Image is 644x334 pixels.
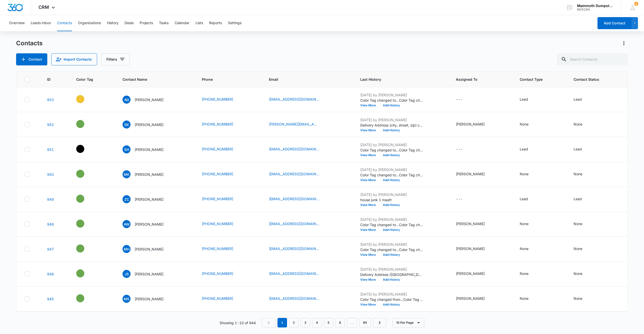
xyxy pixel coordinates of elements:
button: Tasks [159,15,169,31]
a: [EMAIL_ADDRESS][DOMAIN_NAME] [269,97,319,102]
button: Add Contact [16,53,47,65]
div: Email - mstanford@wyomingbuildingsupply.com - Select to Edit Field [269,296,328,302]
div: Contact Name - Mary Heavlin - Select to Edit Field [123,245,173,253]
div: Email - awyr1013@gmail.com - Select to Edit Field [269,221,328,227]
div: Phone - (605) 391-4782 - Select to Edit Field [202,246,242,252]
span: MS [123,295,131,303]
p: Color Tag changed to ... Color Tag changed to rgb(241, 194, 50). [360,98,423,103]
div: - - Select to Edit Field [76,95,93,103]
p: [PERSON_NAME] [135,122,164,127]
div: Contact Type - Lead - Select to Edit Field [520,146,537,152]
a: [PHONE_NUMBER] [202,97,233,102]
div: Contact Name - Mike Stanford - Select to Edit Field [123,295,173,303]
div: Assigned To - - Select to Edit Field [456,146,472,152]
a: [PHONE_NUMBER] [202,271,233,276]
p: house junk 1 maatt [360,197,423,202]
div: [PERSON_NAME] [456,171,485,177]
div: [PERSON_NAME] [456,221,485,226]
button: Add History [379,104,404,107]
button: View More [360,303,379,306]
div: account name [577,4,614,8]
div: Contact Type - None - Select to Edit Field [520,121,538,128]
div: None [520,221,529,226]
div: --- [456,97,463,103]
button: Settings [228,15,242,31]
p: [PERSON_NAME] [135,246,164,252]
div: --- [456,146,463,152]
div: Assigned To - Bryan McCartney - Select to Edit Field [456,246,494,252]
div: None [520,171,529,177]
button: 10 Per Page [392,318,424,327]
button: Add History [379,129,404,132]
span: 2 [634,2,638,6]
div: - - Select to Edit Field [76,145,93,153]
input: Search Contacts [557,53,628,65]
button: Lists [195,15,203,31]
div: [PERSON_NAME] [456,271,485,276]
span: JS [123,270,131,278]
div: Email - zchristensen@valortechnicalcleaning.com - Select to Edit Field [269,196,328,202]
div: Contact Status - None - Select to Edit Field [574,221,591,227]
div: Lead [574,146,582,152]
div: Contact Name - Scott Harkless - Select to Edit Field [123,145,173,153]
div: Lead [574,97,582,102]
button: View More [360,203,379,206]
a: [EMAIL_ADDRESS][DOMAIN_NAME] [269,296,319,301]
div: Contact Status - Lead - Select to Edit Field [574,97,591,103]
button: Contacts [57,15,72,31]
div: Phone - (763) 406-2969 - Select to Edit Field [202,196,242,202]
button: Add History [379,278,404,281]
span: ZC [123,195,131,203]
div: --- [456,196,463,202]
a: Navigate to contact details page for Mike Stanford [47,297,54,301]
div: None [520,121,529,127]
button: Add Contact [597,17,631,29]
a: [PHONE_NUMBER] [202,146,233,152]
div: - - Select to Edit Field [76,120,93,128]
div: None [520,296,529,301]
p: Color Tag changed to ... Color Tag changed to rgb(106, 168, 79). [360,222,423,227]
span: Contact Status [574,77,612,82]
span: Email [269,77,341,82]
div: [PERSON_NAME] [456,121,485,127]
em: 1 [277,318,287,327]
button: View More [360,228,379,231]
p: [DATE] by [PERSON_NAME] [360,117,423,122]
a: Page 5 [324,318,333,327]
div: Phone - (605) 890-3023 - Select to Edit Field [202,146,242,152]
div: Email - scottharkless@goldenwest.com - Select to Edit Field [269,146,328,152]
button: Add History [379,179,404,182]
div: None [574,221,582,226]
a: [EMAIL_ADDRESS][DOMAIN_NAME] [269,221,319,226]
div: Contact Status - Lead - Select to Edit Field [574,146,591,152]
a: Next Page [373,318,386,327]
div: Contact Type - None - Select to Edit Field [520,246,538,252]
span: ID [47,77,57,82]
a: [PERSON_NAME][EMAIL_ADDRESS][PERSON_NAME][DOMAIN_NAME] [269,121,319,127]
button: Actions [620,39,628,47]
span: SK [123,120,131,129]
a: [PHONE_NUMBER] [202,171,233,177]
button: Add History [379,154,404,157]
button: Import Contacts [51,53,97,65]
p: Showing 1-10 of 944 [220,320,256,325]
a: [EMAIL_ADDRESS][DOMAIN_NAME] [269,271,319,276]
div: Phone - (605) 381-6415 - Select to Edit Field [202,97,242,103]
div: Assigned To - Bryan McCartney - Select to Edit Field [456,271,494,277]
span: AG [123,96,131,104]
a: Page 3 [301,318,310,327]
div: Lead [520,196,528,201]
span: Phone [202,77,250,82]
div: Assigned To - Bryan McCartney - Select to Edit Field [456,221,494,227]
div: - - Select to Edit Field [76,195,93,203]
a: [EMAIL_ADDRESS][DOMAIN_NAME] [269,146,319,152]
span: AW [123,220,131,228]
div: Contact Name - Alysha Gregg - Select to Edit Field [123,96,173,104]
div: [PERSON_NAME] [456,246,485,251]
span: Contact Type [520,77,554,82]
div: - - Select to Edit Field [76,244,93,253]
button: View More [360,179,379,182]
div: notifications count [634,2,638,6]
p: [DATE] by [PERSON_NAME] [360,291,423,297]
a: Navigate to contact details page for James Sautter [47,272,54,276]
